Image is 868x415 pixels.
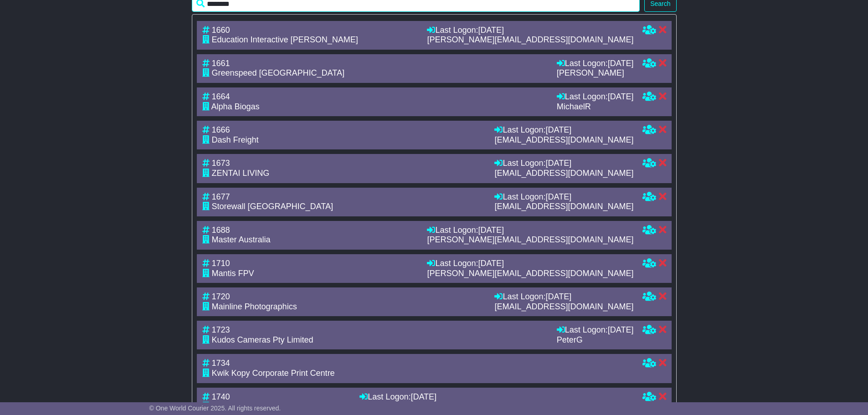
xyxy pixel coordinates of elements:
[494,169,633,179] div: [EMAIL_ADDRESS][DOMAIN_NAME]
[427,259,633,269] div: Last Logon:
[478,225,504,235] span: [DATE]
[494,192,633,202] div: Last Logon:
[212,135,259,144] span: Dash Freight
[411,392,437,401] span: [DATE]
[545,292,571,301] span: [DATE]
[608,92,634,101] span: [DATE]
[212,359,230,368] span: 1734
[212,302,297,311] span: Mainline Photographics
[212,169,270,178] span: ZENTAI LIVING
[557,325,634,335] div: Last Logon:
[212,225,230,235] span: 1688
[557,68,634,78] div: [PERSON_NAME]
[557,335,634,345] div: PeterG
[212,125,230,134] span: 1666
[494,292,633,302] div: Last Logon:
[212,325,230,334] span: 1723
[557,92,634,102] div: Last Logon:
[545,125,571,134] span: [DATE]
[427,26,633,36] div: Last Logon:
[427,269,633,279] div: [PERSON_NAME][EMAIL_ADDRESS][DOMAIN_NAME]
[557,59,634,69] div: Last Logon:
[212,335,313,344] span: Kudos Cameras Pty Limited
[212,202,333,211] span: Storewall [GEOGRAPHIC_DATA]
[478,259,504,268] span: [DATE]
[212,59,230,68] span: 1661
[212,68,344,77] span: Greenspeed [GEOGRAPHIC_DATA]
[212,369,335,378] span: Kwik Kopy Corporate Print Centre
[211,102,260,111] span: Alpha Biogas
[212,192,230,201] span: 1677
[608,59,634,68] span: [DATE]
[212,235,271,244] span: Master Australia
[360,392,633,402] div: Last Logon:
[212,92,230,101] span: 1664
[212,259,230,268] span: 1710
[608,325,634,334] span: [DATE]
[212,35,358,44] span: Education Interactive [PERSON_NAME]
[212,292,230,301] span: 1720
[149,405,281,412] span: © One World Courier 2025. All rights reserved.
[494,302,633,312] div: [EMAIL_ADDRESS][DOMAIN_NAME]
[494,202,633,212] div: [EMAIL_ADDRESS][DOMAIN_NAME]
[212,392,230,401] span: 1740
[427,225,633,236] div: Last Logon:
[212,159,230,168] span: 1673
[478,26,504,35] span: [DATE]
[545,159,571,168] span: [DATE]
[494,125,633,135] div: Last Logon:
[427,35,633,45] div: [PERSON_NAME][EMAIL_ADDRESS][DOMAIN_NAME]
[494,135,633,145] div: [EMAIL_ADDRESS][DOMAIN_NAME]
[427,235,633,245] div: [PERSON_NAME][EMAIL_ADDRESS][DOMAIN_NAME]
[212,269,254,278] span: Mantis FPV
[212,26,230,35] span: 1660
[557,102,634,112] div: MichaelR
[545,192,571,201] span: [DATE]
[494,159,633,169] div: Last Logon:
